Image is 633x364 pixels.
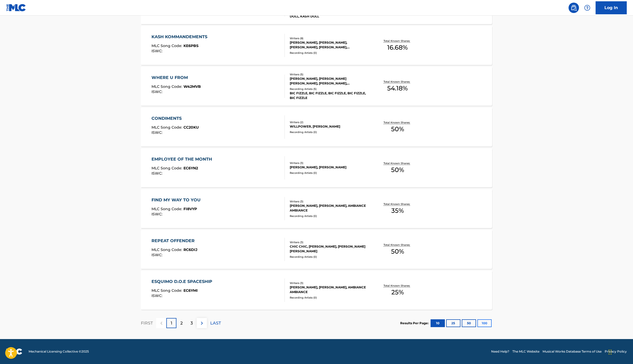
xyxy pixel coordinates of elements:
span: EC6YMI [183,288,198,293]
p: LAST [210,320,221,326]
img: logo [6,348,22,355]
p: 1 [171,320,172,326]
p: 2 [180,320,183,326]
div: CONDIMENTS [151,115,199,122]
div: Recording Artists ( 0 ) [290,255,368,259]
span: CC20KU [183,125,199,130]
p: Total Known Shares: [384,202,411,206]
span: ISWC : [151,212,164,216]
span: MLC Song Code : [151,43,183,48]
div: Recording Artists ( 5 ) [290,87,368,91]
div: KASH KOMMANDEMENTS [151,34,210,40]
span: FI8VYP [183,207,197,211]
a: ESQUIMO D.O.E SPACESHIPMLC Song Code:EC6YMIISWC:Writers (3)[PERSON_NAME], [PERSON_NAME], AMBIANCE... [141,271,492,310]
span: MLC Song Code : [151,166,183,170]
div: WILLPOWER, [PERSON_NAME] [290,124,368,129]
span: ISWC : [151,253,164,257]
div: [PERSON_NAME], [PERSON_NAME] [PERSON_NAME], [PERSON_NAME], [PERSON_NAME], INCONNU COMPOSITEUR AUTEUR [290,76,368,86]
div: Recording Artists ( 0 ) [290,51,368,55]
div: Recording Artists ( 0 ) [290,130,368,134]
a: The MLC Website [512,349,539,354]
div: Writers ( 3 ) [290,161,368,165]
p: Total Known Shares: [384,243,411,247]
span: KE6PBS [183,43,199,48]
div: Writers ( 3 ) [290,200,368,203]
span: 25 % [391,288,404,297]
div: ESQUIMO D.O.E SPACESHIP [151,279,215,285]
p: FIRST [141,320,153,326]
div: FIND MY WAY TO YOU [151,197,203,203]
span: ISWC : [151,130,164,135]
a: EMPLOYEE OF THE MONTHMLC Song Code:EC6YN2ISWC:Writers (3)[PERSON_NAME], [PERSON_NAME]Recording Ar... [141,148,492,187]
div: Drag [609,344,612,360]
a: FIND MY WAY TO YOUMLC Song Code:FI8VYPISWC:Writers (3)[PERSON_NAME], [PERSON_NAME], AMBIANCE AMBI... [141,189,492,228]
a: Public Search [569,3,579,13]
span: 50 % [391,124,404,134]
img: right [199,320,205,326]
button: 50 [462,319,476,327]
div: [PERSON_NAME], [PERSON_NAME], AMBIANCE AMBIANCE [290,203,368,213]
span: EC6YN2 [183,166,198,170]
div: [PERSON_NAME], [PERSON_NAME], AMBIANCE AMBIANCE [290,285,368,294]
span: ISWC : [151,89,164,94]
a: Musical Works Database Terms of Use [543,349,602,354]
a: Need Help? [491,349,509,354]
span: MLC Song Code : [151,207,183,211]
a: KASH KOMMANDEMENTSMLC Song Code:KE6PBSISWC:Writers (8)[PERSON_NAME], [PERSON_NAME], [PERSON_NAME]... [141,26,492,65]
div: [PERSON_NAME], [PERSON_NAME], [PERSON_NAME], [PERSON_NAME], [PERSON_NAME], [PERSON_NAME], INCONNU... [290,40,368,50]
span: 50 % [391,247,404,256]
div: Writers ( 8 ) [290,36,368,40]
div: Recording Artists ( 0 ) [290,171,368,175]
a: WHERE U FROMMLC Song Code:W42MVBISWC:Writers (5)[PERSON_NAME], [PERSON_NAME] [PERSON_NAME], [PERS... [141,67,492,106]
div: [PERSON_NAME], [PERSON_NAME] [290,165,368,170]
a: Log In [596,1,627,14]
span: ISWC : [151,171,164,176]
span: Mechanical Licensing Collective © 2025 [29,349,89,354]
iframe: Chat Widget [607,339,633,364]
img: MLC Logo [6,4,26,11]
span: MLC Song Code : [151,247,183,252]
span: 50 % [391,165,404,175]
a: REPEAT OFFENDERMLC Song Code:RC6DIJISWC:Writers (3)CHIC CHIC, [PERSON_NAME], [PERSON_NAME] [PERSO... [141,230,492,269]
div: WHERE U FROM [151,75,201,81]
button: 100 [477,319,492,327]
div: Writers ( 3 ) [290,281,368,285]
div: Writers ( 2 ) [290,120,368,124]
span: 16.68 % [387,43,408,52]
p: Total Known Shares: [384,39,411,43]
div: EMPLOYEE OF THE MONTH [151,156,215,162]
p: Total Known Shares: [384,161,411,165]
span: MLC Song Code : [151,288,183,293]
a: CONDIMENTSMLC Song Code:CC20KUISWC:Writers (2)WILLPOWER, [PERSON_NAME]Recording Artists (0)Total ... [141,108,492,147]
div: BIC FIZZLE, BIC FIZZLE, BIC FIZZLE, BIC FIZZLE, BIC FIZZLE [290,91,368,100]
p: 3 [190,320,193,326]
p: Total Known Shares: [384,284,411,288]
div: Recording Artists ( 0 ) [290,214,368,218]
span: 35 % [391,206,404,215]
img: help [584,5,590,11]
a: Privacy Policy [605,349,627,354]
div: Writers ( 5 ) [290,72,368,76]
button: 25 [446,319,460,327]
p: Total Known Shares: [384,80,411,84]
div: REPEAT OFFENDER [151,238,197,244]
span: RC6DIJ [183,247,197,252]
button: 10 [431,319,445,327]
p: Total Known Shares: [384,121,411,124]
div: Recording Artists ( 0 ) [290,296,368,300]
span: MLC Song Code : [151,125,183,130]
span: ISWC : [151,293,164,298]
span: 54.18 % [387,84,408,93]
div: Writers ( 3 ) [290,240,368,244]
span: W42MVB [183,84,201,89]
div: CHIC CHIC, [PERSON_NAME], [PERSON_NAME] [PERSON_NAME] [290,244,368,254]
p: Results Per Page: [400,321,430,326]
span: MLC Song Code : [151,84,183,89]
div: Help [582,3,592,13]
span: ISWC : [151,49,164,53]
img: search [571,5,577,11]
